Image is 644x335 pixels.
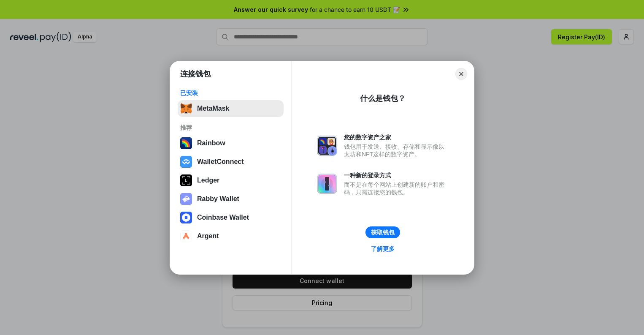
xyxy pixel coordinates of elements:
div: 什么是钱包？ [360,93,406,103]
div: 了解更多 [371,245,395,253]
div: WalletConnect [197,158,244,166]
button: Rabby Wallet [178,191,284,207]
button: Rainbow [178,135,284,152]
img: svg+xml,%3Csvg%20width%3D%2228%22%20height%3D%2228%22%20viewBox%3D%220%200%2028%2028%22%20fill%3D... [180,230,192,242]
div: Rabby Wallet [197,195,239,203]
div: 获取钱包 [371,229,395,236]
img: svg+xml,%3Csvg%20xmlns%3D%22http%3A%2F%2Fwww.w3.org%2F2000%2Fsvg%22%20fill%3D%22none%22%20viewBox... [317,174,337,194]
div: 而不是在每个网站上创建新的账户和密码，只需连接您的钱包。 [344,181,449,196]
div: 钱包用于发送、接收、存储和显示像以太坊和NFT这样的数字资产。 [344,143,449,158]
button: MetaMask [178,100,284,117]
div: Ledger [197,177,219,184]
div: MetaMask [197,105,229,112]
a: 了解更多 [366,243,400,254]
img: svg+xml,%3Csvg%20fill%3D%22none%22%20height%3D%2233%22%20viewBox%3D%220%200%2035%2033%22%20width%... [180,103,192,114]
div: Coinbase Wallet [197,214,249,221]
img: svg+xml,%3Csvg%20xmlns%3D%22http%3A%2F%2Fwww.w3.org%2F2000%2Fsvg%22%20width%3D%2228%22%20height%3... [180,174,192,186]
button: Argent [178,228,284,245]
div: Rainbow [197,139,225,147]
div: 一种新的登录方式 [344,172,449,179]
img: svg+xml,%3Csvg%20width%3D%2228%22%20height%3D%2228%22%20viewBox%3D%220%200%2028%2028%22%20fill%3D... [180,212,192,223]
img: svg+xml,%3Csvg%20xmlns%3D%22http%3A%2F%2Fwww.w3.org%2F2000%2Fsvg%22%20fill%3D%22none%22%20viewBox... [317,136,337,156]
div: Argent [197,232,219,240]
button: WalletConnect [178,153,284,170]
img: svg+xml,%3Csvg%20width%3D%22120%22%20height%3D%22120%22%20viewBox%3D%220%200%20120%20120%22%20fil... [180,137,192,149]
button: 获取钱包 [365,226,400,238]
h1: 连接钱包 [180,69,211,79]
img: svg+xml,%3Csvg%20width%3D%2228%22%20height%3D%2228%22%20viewBox%3D%220%200%2028%2028%22%20fill%3D... [180,156,192,168]
button: Close [455,68,467,80]
div: 推荐 [180,124,281,131]
button: Ledger [178,172,284,189]
img: svg+xml,%3Csvg%20xmlns%3D%22http%3A%2F%2Fwww.w3.org%2F2000%2Fsvg%22%20fill%3D%22none%22%20viewBox... [180,193,192,205]
button: Coinbase Wallet [178,209,284,226]
div: 已安装 [180,89,281,97]
div: 您的数字资产之家 [344,133,449,141]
